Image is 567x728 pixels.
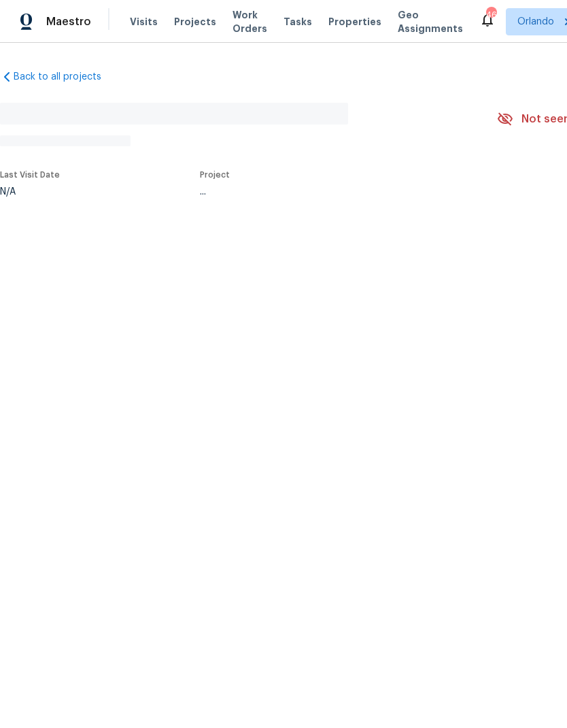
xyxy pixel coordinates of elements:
div: 46 [486,8,496,22]
span: Tasks [283,17,312,27]
div: ... [200,187,461,197]
span: Maestro [46,15,91,29]
span: Project [200,171,230,179]
span: Orlando [517,15,554,29]
span: Projects [174,15,216,29]
span: Work Orders [233,8,267,35]
span: Geo Assignments [398,8,463,35]
span: Properties [328,15,381,29]
span: Visits [130,15,158,29]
